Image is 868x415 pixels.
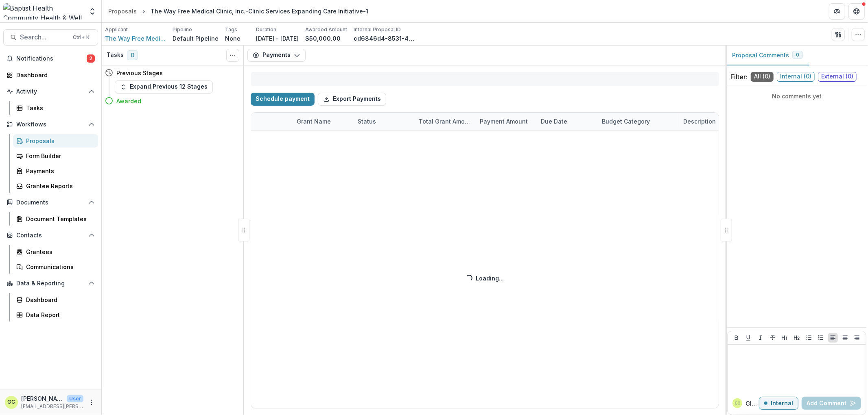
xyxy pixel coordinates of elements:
[87,398,96,407] button: More
[16,232,85,239] span: Contacts
[26,104,92,112] div: Tasks
[107,52,124,59] h3: Tasks
[13,308,98,322] a: Data Report
[115,80,213,93] button: Expand Previous 12 Stages
[13,134,98,148] a: Proposals
[13,293,98,306] a: Dashboard
[759,397,798,410] button: Internal
[3,196,98,209] button: Open Documents
[173,34,219,43] p: Default Pipeline
[67,395,83,402] p: User
[226,49,239,62] button: Toggle View Cancelled Tasks
[8,400,15,405] div: Glenwood Charles
[26,167,92,175] div: Payments
[816,333,826,343] button: Ordered List
[105,5,372,17] nav: breadcrumb
[16,121,85,128] span: Workflows
[13,101,98,115] a: Tasks
[732,333,741,343] button: Bold
[26,215,92,223] div: Document Templates
[777,72,815,82] span: Internal ( 0 )
[256,34,299,43] p: [DATE] - [DATE]
[305,34,341,43] p: $50,000.00
[3,277,98,290] button: Open Data & Reporting
[735,401,740,405] div: Glenwood Charles
[26,311,92,319] div: Data Report
[225,26,237,33] p: Tags
[354,34,415,43] p: cd6846d4-8531-4964-8ed8-9fde187922ad
[792,333,802,343] button: Heading 2
[127,50,138,60] span: 0
[13,179,98,193] a: Grantee Reports
[87,3,98,20] button: Open entity switcher
[818,72,857,82] span: External ( 0 )
[756,333,765,343] button: Italicize
[151,7,368,15] div: The Way Free Medical Clinic, Inc.-Clinic Services Expanding Care Initiative-1
[3,85,98,98] button: Open Activity
[21,403,83,410] p: [EMAIL_ADDRESS][PERSON_NAME][DOMAIN_NAME]
[105,26,128,33] p: Applicant
[840,333,850,343] button: Align Center
[256,26,276,33] p: Duration
[105,5,140,17] a: Proposals
[26,295,92,304] div: Dashboard
[828,333,838,343] button: Align Left
[105,34,166,43] a: The Way Free Medical Clinic, Inc.
[305,26,347,33] p: Awarded Amount
[768,333,778,343] button: Strike
[20,33,68,41] span: Search...
[13,149,98,163] a: Form Builder
[116,97,141,105] h4: Awarded
[746,399,759,408] p: Glenwood C
[16,199,85,206] span: Documents
[116,69,163,77] h4: Previous Stages
[730,72,748,82] p: Filter:
[3,118,98,131] button: Open Workflows
[225,34,241,43] p: None
[13,260,98,274] a: Communications
[802,397,861,410] button: Add Comment
[108,7,137,15] div: Proposals
[26,263,92,271] div: Communications
[726,46,809,65] button: Proposal Comments
[743,333,753,343] button: Underline
[852,333,862,343] button: Align Right
[173,26,192,33] p: Pipeline
[751,72,774,82] span: All ( 0 )
[26,248,92,256] div: Grantees
[3,29,98,46] button: Search...
[780,333,789,343] button: Heading 1
[71,33,91,42] div: Ctrl + K
[87,54,95,63] span: 2
[16,88,85,95] span: Activity
[16,71,92,79] div: Dashboard
[13,164,98,178] a: Payments
[3,229,98,242] button: Open Contacts
[13,212,98,226] a: Document Templates
[16,280,85,287] span: Data & Reporting
[26,137,92,145] div: Proposals
[21,394,63,403] p: [PERSON_NAME]
[16,55,87,62] span: Notifications
[26,152,92,160] div: Form Builder
[771,400,793,407] p: Internal
[796,52,799,58] span: 0
[13,245,98,259] a: Grantees
[848,3,865,20] button: Get Help
[3,3,83,20] img: Baptist Health Community Health & Well Being logo
[829,3,845,20] button: Partners
[804,333,814,343] button: Bullet List
[354,26,401,33] p: Internal Proposal ID
[26,182,92,190] div: Grantee Reports
[3,68,98,82] a: Dashboard
[730,92,863,100] p: No comments yet
[247,49,306,62] button: Payments
[3,52,98,65] button: Notifications2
